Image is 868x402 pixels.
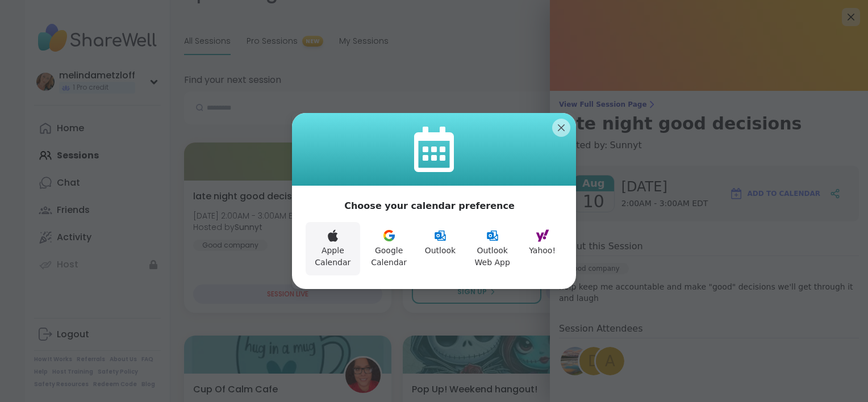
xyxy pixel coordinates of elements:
button: Outlook [418,222,463,275]
button: Apple Calendar [306,222,360,275]
button: Outlook Web App [462,222,522,275]
p: Choose your calendar preference [344,199,515,213]
button: Google Calendar [360,222,418,275]
button: Yahoo! [522,222,562,275]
